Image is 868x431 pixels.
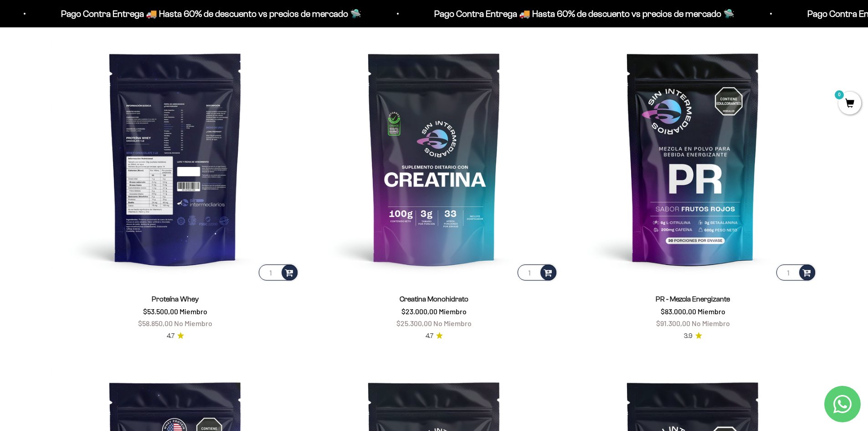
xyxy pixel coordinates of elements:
span: $53.500,00 [143,307,178,316]
span: Miembro [180,307,207,316]
span: No Miembro [174,319,212,327]
span: $83.000,00 [661,307,696,316]
a: PR - Mezcla Energizante [656,295,730,303]
span: 4.7 [167,331,175,341]
a: 4.74.7 de 5.0 estrellas [426,331,443,341]
span: Miembro [439,307,467,316]
a: 4.74.7 de 5.0 estrellas [167,331,184,341]
span: 3.9 [684,331,693,341]
span: $25.300,00 [396,319,432,327]
span: No Miembro [692,319,730,327]
mark: 0 [834,89,845,100]
a: Creatina Monohidrato [400,295,468,303]
img: Proteína Whey [51,34,299,282]
span: Miembro [698,307,725,316]
a: 0 [838,99,861,109]
span: $91.300,00 [656,319,690,327]
a: Proteína Whey [152,295,199,303]
p: Pago Contra Entrega 🚚 Hasta 60% de descuento vs precios de mercado 🛸 [432,6,732,21]
span: $23.000,00 [401,307,437,316]
span: No Miembro [433,319,472,327]
a: 3.93.9 de 5.0 estrellas [684,331,702,341]
span: $58.850,00 [138,319,173,327]
p: Pago Contra Entrega 🚚 Hasta 60% de descuento vs precios de mercado 🛸 [59,6,359,21]
span: 4.7 [426,331,433,341]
